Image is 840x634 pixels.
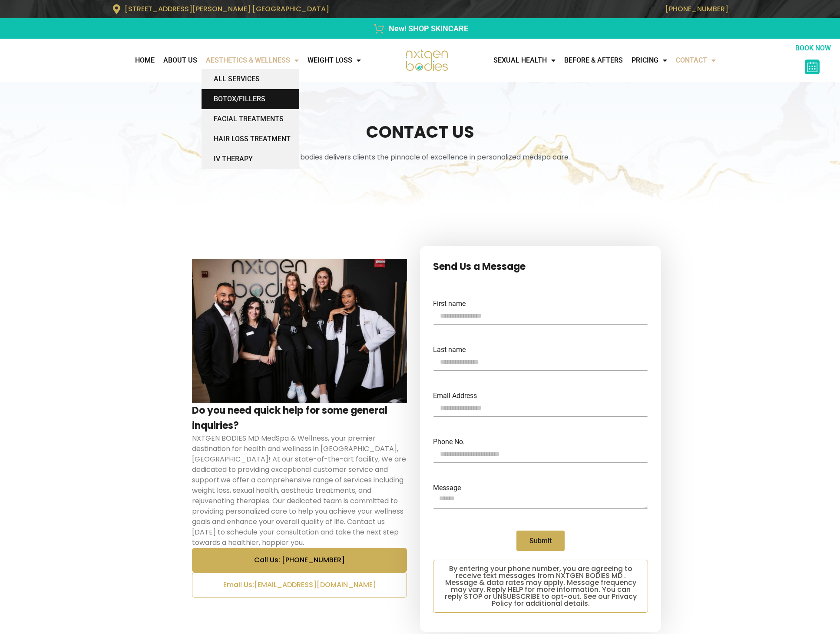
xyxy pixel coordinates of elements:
[202,69,299,169] ul: AESTHETICS & WELLNESS
[202,52,303,69] a: AESTHETICS & WELLNESS
[107,120,733,143] h1: contact us
[159,52,202,69] a: About Us
[433,300,466,307] label: First name
[433,259,648,274] h2: Send Us a Message
[202,89,299,109] a: BOTOX/FILLERS
[671,52,720,69] a: CONTACT
[192,433,407,548] div: NXTGEN BODIES MD MedSpa & Wellness, your premier destination for health and wellness in [GEOGRAPH...
[202,69,299,89] a: All Services
[790,43,835,53] p: BOOK NOW
[4,52,365,69] nav: Menu
[202,149,299,169] a: IV Therapy
[489,52,791,69] nav: Menu
[202,129,299,149] a: HAIR LOSS Treatment
[529,538,552,544] span: Submit
[433,438,465,445] label: Phone No.
[131,52,159,69] a: Home
[433,485,461,491] label: Message
[387,23,468,34] span: New! SHOP SKINCARE
[254,557,345,564] span: Call Us: [PHONE_NUMBER]
[433,392,477,399] label: Email Address
[489,52,560,69] a: Sexual Health
[206,573,394,597] a: Email Us:[EMAIL_ADDRESS][DOMAIN_NAME]
[433,300,648,573] form: Contact Us Form
[433,560,648,612] a: By entering your phone number, you are agreeing to receive text messages from NXTGEN BODIES MD . ...
[125,4,329,14] span: [STREET_ADDRESS][PERSON_NAME] [GEOGRAPHIC_DATA]
[192,403,407,433] h2: Do you need quick help for some general inquiries?
[516,531,565,551] button: Submit
[424,5,728,13] p: [PHONE_NUMBER]
[237,548,362,572] a: Call Us: [PHONE_NUMBER]
[112,23,728,34] a: New! SHOP SKINCARE
[433,346,466,353] label: Last name
[303,52,365,69] a: WEIGHT LOSS
[223,581,376,588] span: Email Us: [EMAIL_ADDRESS][DOMAIN_NAME]
[560,52,627,69] a: Before & Afters
[202,109,299,129] a: FACIAL TREATMENTS
[627,52,671,69] a: Pricing
[444,565,637,607] span: By entering your phone number, you are agreeing to receive text messages from NXTGEN BODIES MD . ...
[107,152,733,163] p: NXTGEN bodies delivers clients the pinnacle of excellence in personalized medspa care.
